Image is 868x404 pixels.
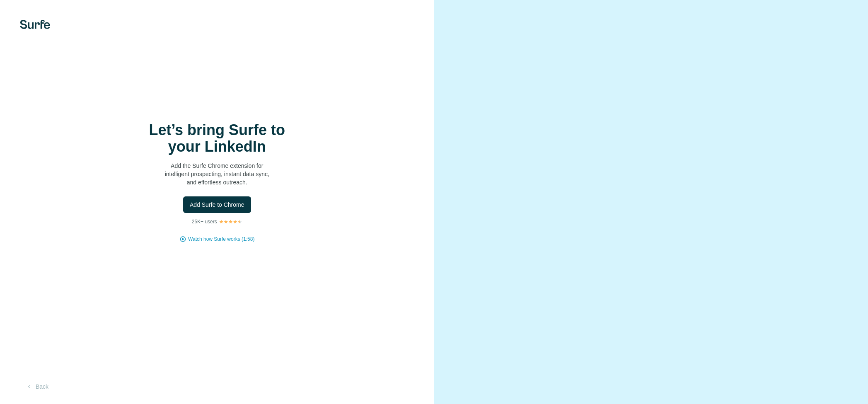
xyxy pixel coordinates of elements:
[134,162,300,186] p: Add the Surfe Chrome extension for intelligent prospecting, instant data sync, and effortless out...
[219,219,242,224] img: Rating Stars
[20,379,54,394] button: Back
[134,122,300,155] h1: Let’s bring Surfe to your LinkedIn
[190,201,244,209] span: Add Surfe to Chrome
[20,20,50,29] img: Surfe's logo
[183,196,251,213] button: Add Surfe to Chrome
[188,235,254,243] button: Watch how Surfe works (1:58)
[192,218,217,225] p: 25K+ users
